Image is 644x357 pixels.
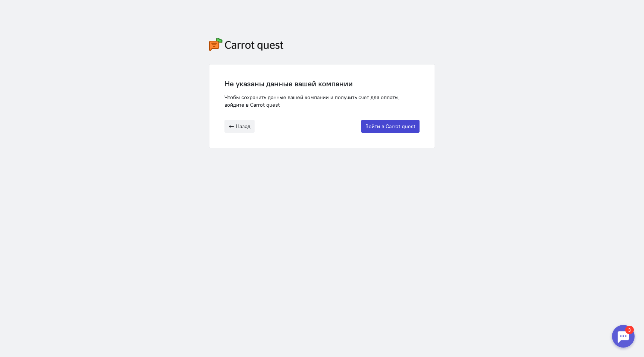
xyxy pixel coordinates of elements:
img: carrot-quest-logo.svg [209,38,284,51]
span: Назад [236,123,250,130]
div: Чтобы сохранить данные вашей компании и получить счёт для оплаты, войдите в Carrot quest [224,93,420,109]
button: Войти в Carrot quest [361,120,420,133]
button: Назад [224,120,255,133]
div: Не указаны данные вашей компании [224,80,420,88]
div: 3 [17,5,26,13]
